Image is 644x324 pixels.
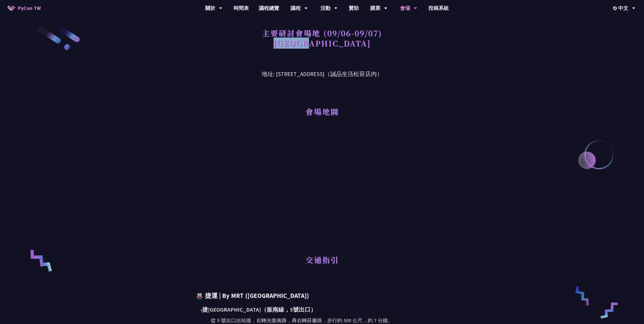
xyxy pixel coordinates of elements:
h3: 🚇 捷運 | By MRT ([GEOGRAPHIC_DATA]) [196,291,449,300]
img: Home icon of PyCon TW 2025 [8,6,15,11]
h1: 交通指引 [305,252,339,267]
span: • [201,307,202,313]
img: Locale Icon [613,6,618,10]
h1: 主要研討會場地 (09/06-09/07) [GEOGRAPHIC_DATA] [262,25,382,51]
h1: 會場地圖 [305,104,339,119]
div: 捷[GEOGRAPHIC_DATA]（板南線，5號出口） [201,305,449,314]
h3: 地址: [STREET_ADDRESS]（誠品生活松菸店內） [191,62,454,79]
a: PyCon TW [3,2,46,14]
span: PyCon TW [18,4,41,12]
